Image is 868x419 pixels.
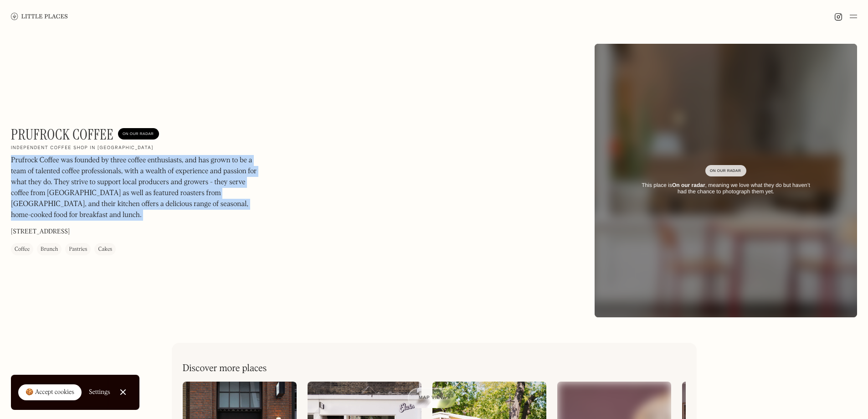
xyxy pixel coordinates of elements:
span: Map view [419,395,445,400]
a: Map view [408,388,456,408]
div: On Our Radar [710,166,742,176]
p: [STREET_ADDRESS] [11,227,70,237]
strong: On our radar [672,182,705,188]
div: 🍪 Accept cookies [26,388,74,397]
a: 🍪 Accept cookies [18,384,82,401]
div: Cakes [98,245,112,254]
div: This place is , meaning we love what they do but haven’t had the chance to photograph them yet. [637,182,815,195]
div: Brunch [41,245,58,254]
div: Pastries [69,245,87,254]
h1: Prufrock Coffee [11,126,113,143]
a: Close Cookie Popup [114,383,132,401]
a: Settings [89,382,110,403]
h2: Independent coffee shop in [GEOGRAPHIC_DATA] [11,145,154,151]
div: On Our Radar [123,129,154,139]
p: Prufrock Coffee was founded by three coffee enthusiasts, and has grown to be a team of talented c... [11,155,257,221]
div: Coffee [15,245,30,254]
h2: Discover more places [183,363,267,374]
div: Settings [89,389,110,395]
